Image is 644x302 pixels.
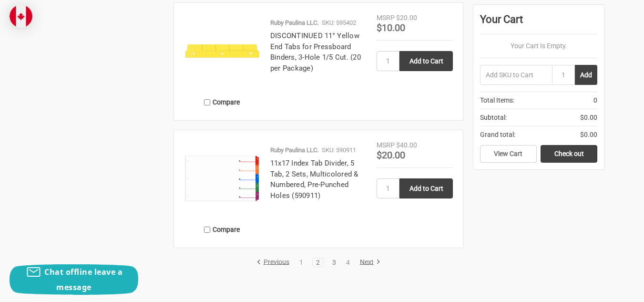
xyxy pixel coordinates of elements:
button: Add [575,65,597,85]
img: 11'' Yellow End Tabs for Pressboard Binders, 3-Hole 1/5 Cut. (20 per Package) [184,13,260,89]
input: Add to Cart [399,51,453,71]
input: Add SKU to Cart [480,65,552,85]
button: Chat offline leave a message [10,264,138,295]
p: SKU: 590911 [322,146,356,155]
img: duty and tax information for Canada [10,5,32,28]
img: 11x17 Multi Colored 5 Tabbed Numbered from 1 to 5 Dividers (10 per Package) With Holes [184,140,260,217]
span: Grand total: [480,130,515,140]
span: Subtotal: [480,113,507,123]
p: Ruby Paulina LLC. [270,146,318,155]
a: 11x17 Index Tab Divider, 5 Tab, 2 Sets, Multicolored & Numbered, Pre-Punched Holes (590911) [270,159,358,200]
span: Chat offline leave a message [44,267,123,292]
a: View Cart [480,145,537,163]
a: Next [357,258,381,267]
span: $10.00 [377,22,405,33]
a: DISCONTINUED 11'' Yellow End Tabs for Pressboard Binders, 3-Hole 1/5 Cut. (20 per Package) [270,31,361,73]
a: Previous [256,258,293,267]
p: Your Cart Is Empty. [480,41,597,51]
p: Ruby Paulina LLC. [270,18,318,28]
iframe: Google Customer Reviews [565,276,644,302]
span: $40.00 [396,141,417,149]
label: Compare [184,94,260,110]
div: MSRP [377,140,395,150]
span: $0.00 [580,130,597,140]
a: Check out [541,145,597,163]
a: 3 [329,259,339,266]
a: 4 [343,259,353,266]
input: Compare [204,227,210,233]
input: Add to Cart [399,178,453,198]
label: Compare [184,222,260,238]
span: $20.00 [396,14,417,21]
span: Total Items: [480,95,514,105]
span: 0 [593,95,597,105]
input: Compare [204,99,210,105]
a: 1 [296,259,307,266]
a: 2 [313,259,323,266]
p: SKU: 595402 [322,18,356,28]
div: Your Cart [480,11,597,34]
span: $0.00 [580,113,597,123]
div: MSRP [377,13,395,23]
span: $20.00 [377,149,405,161]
